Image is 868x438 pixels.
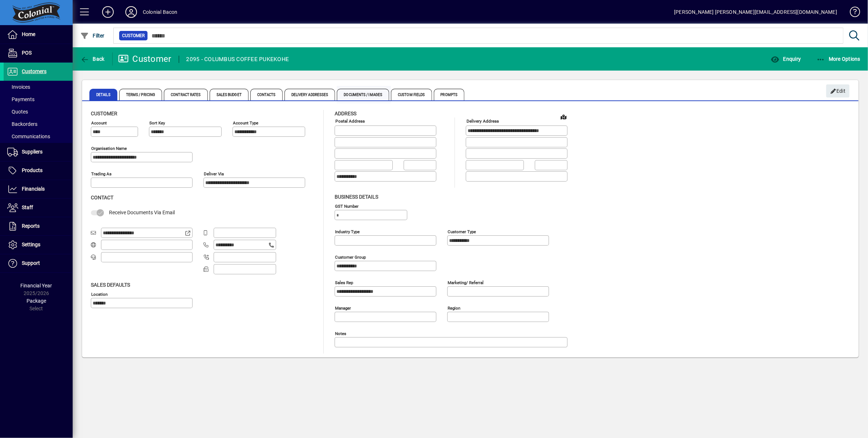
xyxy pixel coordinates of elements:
[434,89,465,100] span: Prompts
[335,111,356,116] span: Address
[22,186,45,192] span: Financials
[21,283,52,288] span: Financial Year
[4,44,73,62] a: POS
[4,143,73,161] a: Suppliers
[91,195,113,200] span: Contact
[78,29,106,42] button: Filter
[96,5,120,19] button: Add
[78,52,106,65] button: Back
[4,130,73,143] a: Communications
[22,50,32,56] span: POS
[22,167,43,173] span: Products
[335,194,378,200] span: Business details
[815,52,863,65] button: More Options
[210,89,249,100] span: Sales Budget
[826,84,849,97] button: Edit
[4,199,73,217] a: Staff
[4,254,73,272] a: Support
[143,6,177,18] div: Colonial Bacon
[91,111,117,116] span: Customer
[233,120,258,126] mat-label: Account Type
[4,25,73,44] a: Home
[149,120,165,126] mat-label: Sort key
[4,81,73,93] a: Invoices
[448,229,476,234] mat-label: Customer type
[335,229,360,234] mat-label: Industry type
[22,68,47,74] span: Customers
[337,89,389,100] span: Documents / Images
[119,89,162,100] span: Terms / Pricing
[80,33,105,39] span: Filter
[7,84,30,90] span: Invoices
[109,210,175,215] span: Receive Documents Via Email
[22,149,43,155] span: Suppliers
[4,162,73,180] a: Products
[4,217,73,235] a: Reports
[7,134,50,139] span: Communications
[27,298,46,304] span: Package
[73,52,113,65] app-page-header-button: Back
[22,31,35,37] span: Home
[186,53,289,65] div: 2095 - COLUMBUS COFFEE PUKEKOHE
[816,56,861,62] span: More Options
[204,171,224,176] mat-label: Deliver via
[91,120,107,126] mat-label: Account
[22,223,40,229] span: Reports
[391,89,432,100] span: Custom Fields
[448,305,460,310] mat-label: Region
[91,291,108,296] mat-label: Location
[250,89,283,100] span: Contacts
[7,96,35,102] span: Payments
[335,280,353,285] mat-label: Sales rep
[830,85,846,97] span: Edit
[844,1,859,25] a: Knowledge Base
[4,93,73,105] a: Payments
[335,305,351,310] mat-label: Manager
[674,6,837,18] div: [PERSON_NAME] [PERSON_NAME][EMAIL_ADDRESS][DOMAIN_NAME]
[80,56,105,62] span: Back
[4,236,73,254] a: Settings
[91,282,130,288] span: Sales defaults
[7,121,37,127] span: Backorders
[89,89,117,100] span: Details
[558,111,569,123] a: View on map
[4,118,73,130] a: Backorders
[22,260,40,266] span: Support
[91,146,127,151] mat-label: Organisation name
[284,89,335,100] span: Delivery Addresses
[4,180,73,198] a: Financials
[22,204,33,210] span: Staff
[120,5,143,19] button: Profile
[164,89,207,100] span: Contract Rates
[91,171,112,176] mat-label: Trading as
[335,331,346,336] mat-label: Notes
[118,53,171,65] div: Customer
[22,242,40,247] span: Settings
[335,203,359,208] mat-label: GST Number
[7,109,28,115] span: Quotes
[771,56,801,62] span: Enquiry
[769,52,803,65] button: Enquiry
[448,280,484,285] mat-label: Marketing/ Referral
[335,254,366,259] mat-label: Customer group
[4,105,73,118] a: Quotes
[122,32,145,39] span: Customer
